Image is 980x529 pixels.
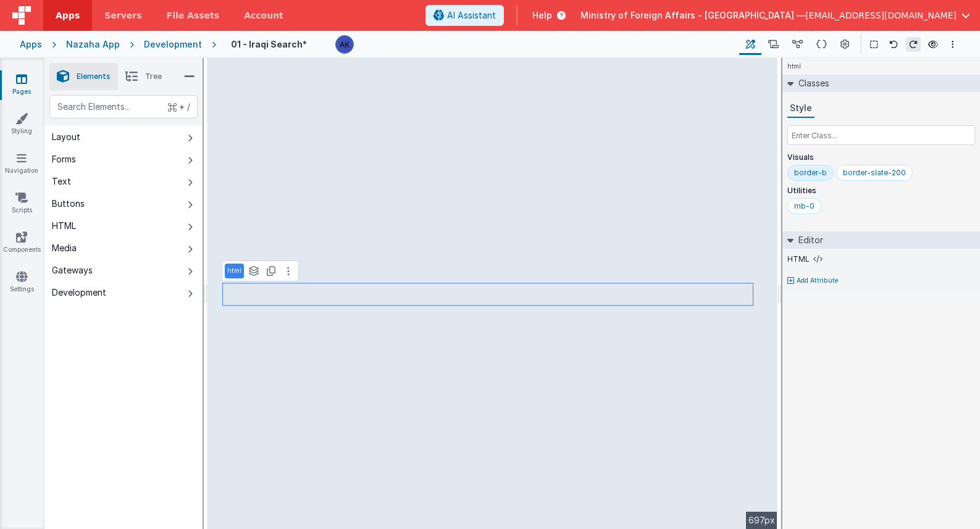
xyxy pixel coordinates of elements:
div: 697px [746,512,777,529]
span: [EMAIL_ADDRESS][DOMAIN_NAME] [805,9,957,22]
button: Options [945,37,960,52]
span: File Assets [167,9,220,22]
button: Style [787,99,815,118]
div: HTML [52,220,76,232]
span: Help [532,9,552,22]
span: Ministry of Foreign Affairs - [GEOGRAPHIC_DATA] — [580,9,805,22]
div: Buttons [52,198,85,210]
div: Development [144,38,202,51]
button: Layout [44,126,203,148]
h4: html [782,58,806,75]
span: Elements [77,72,111,81]
input: Enter Class... [787,125,975,145]
div: mb-0 [794,201,815,211]
p: html [227,266,241,276]
img: 1f6063d0be199a6b217d3045d703aa70 [336,36,353,53]
div: Text [52,175,71,188]
input: Search Elements... [49,95,198,119]
span: + / [168,95,190,119]
button: Forms [44,148,203,170]
label: HTML [787,254,810,264]
button: Text [44,170,203,193]
p: Add Attribute [797,276,839,286]
div: Layout [52,131,80,143]
div: --> [207,58,777,529]
div: Development [52,286,106,299]
button: Gateways [44,259,203,281]
div: border-slate-200 [843,168,906,178]
div: Forms [52,153,76,165]
button: Development [44,281,203,304]
div: Nazaha App [66,38,120,51]
button: HTML [44,215,203,237]
button: Buttons [44,193,203,215]
button: AI Assistant [425,5,504,26]
span: Tree [145,72,162,81]
div: border-b [794,168,827,178]
button: Media [44,237,203,259]
div: Apps [20,38,42,51]
span: AI Assistant [447,9,496,22]
button: Ministry of Foreign Affairs - [GEOGRAPHIC_DATA] — [EMAIL_ADDRESS][DOMAIN_NAME] [580,9,970,22]
h4: 01 - Iraqi Search [231,40,307,49]
h2: Classes [794,75,829,92]
p: Utilities [787,186,975,196]
div: Media [52,242,77,254]
div: Gateways [52,264,93,277]
span: Servers [104,9,141,22]
h2: Editor [794,231,823,249]
button: Add Attribute [787,276,975,286]
span: Apps [56,9,80,22]
p: Visuals [787,152,975,162]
